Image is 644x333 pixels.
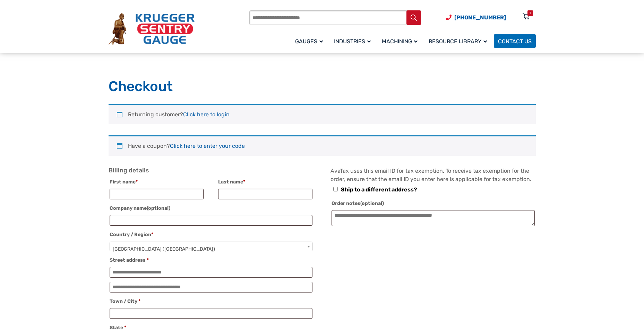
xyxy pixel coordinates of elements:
div: Returning customer? [109,104,536,124]
label: State [110,323,312,333]
span: Ship to a different address? [341,186,417,193]
span: (optional) [147,205,170,211]
div: AvaTax uses this email ID for tax exemption. To receive tax exemption for the order, ensure that ... [330,167,535,229]
label: Last name [218,177,312,187]
label: Street address [110,255,312,265]
h3: Billing details [109,167,314,174]
span: Gauges [295,38,323,45]
div: 1 [530,10,531,16]
a: Industries [330,33,378,49]
span: Machining [382,38,418,45]
span: [PHONE_NUMBER] [454,14,506,21]
span: Contact Us [498,38,532,45]
a: Enter your coupon code [170,143,245,149]
label: First name [110,177,204,187]
span: United States (US) [110,242,312,256]
input: Ship to a different address? [333,187,338,191]
div: Have a coupon? [109,135,536,156]
a: Resource Library [424,33,494,49]
label: Town / City [110,297,312,306]
a: Gauges [291,33,330,49]
a: Phone Number (920) 434-8860 [446,13,506,22]
label: Company name [110,204,312,213]
label: Country / Region [110,230,312,240]
span: Country / Region [110,242,312,251]
a: Click here to login [183,111,230,118]
label: Order notes [332,199,534,208]
h1: Checkout [109,78,536,95]
span: (optional) [360,200,384,206]
span: Resource Library [429,38,487,45]
span: Industries [334,38,371,45]
a: Contact Us [494,34,536,48]
a: Machining [378,33,424,49]
img: Krueger Sentry Gauge [109,13,195,45]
